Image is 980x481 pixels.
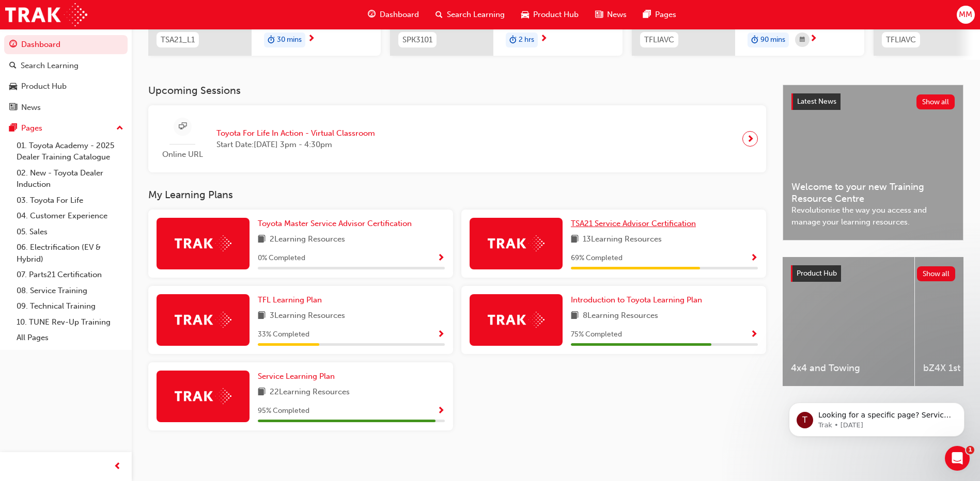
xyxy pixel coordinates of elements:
[21,102,41,114] div: News
[21,122,42,134] div: Pages
[12,224,128,240] a: 05. Sales
[571,310,579,323] span: book-icon
[437,330,445,340] span: Show Progress
[270,233,345,246] span: 2 Learning Resources
[148,189,766,201] h3: My Learning Plans
[258,310,266,323] span: book-icon
[509,34,517,47] span: duration-icon
[773,381,980,453] iframe: Intercom notifications message
[533,9,579,21] span: Product Hub
[571,233,579,246] span: book-icon
[587,4,635,25] a: news-iconNews
[791,362,906,374] span: 4x4 and Towing
[945,446,970,471] iframe: Intercom live chat
[917,266,956,281] button: Show all
[791,93,955,110] a: Latest NewsShow all
[750,330,758,340] span: Show Progress
[966,446,974,454] span: 1
[175,388,231,404] img: Trak
[9,61,17,71] span: search-icon
[402,34,432,46] span: SPK3101
[161,34,195,46] span: TSA21_L1
[437,254,445,263] span: Show Progress
[12,330,128,346] a: All Pages
[783,85,963,241] a: Latest NewsShow allWelcome to your new Training Resource CentreRevolutionise the way you access a...
[9,124,17,133] span: pages-icon
[9,103,17,113] span: news-icon
[360,4,427,25] a: guage-iconDashboard
[751,34,758,47] span: duration-icon
[513,4,587,25] a: car-iconProduct Hub
[437,252,445,265] button: Show Progress
[5,3,87,26] a: Trak
[583,233,662,246] span: 13 Learning Resources
[258,386,266,399] span: book-icon
[380,9,419,21] span: Dashboard
[916,94,955,109] button: Show all
[4,119,128,138] button: Pages
[4,56,128,75] a: Search Learning
[307,35,315,44] span: next-icon
[750,254,758,263] span: Show Progress
[437,407,445,416] span: Show Progress
[258,218,416,230] a: Toyota Master Service Advisor Certification
[268,34,275,47] span: duration-icon
[12,267,128,283] a: 07. Parts21 Certification
[760,34,785,46] span: 90 mins
[216,139,375,151] span: Start Date: [DATE] 3pm - 4:30pm
[810,35,817,44] span: next-icon
[258,329,309,341] span: 33 % Completed
[797,269,837,278] span: Product Hub
[635,4,685,25] a: pages-iconPages
[4,35,128,54] a: Dashboard
[157,114,758,165] a: Online URLToyota For Life In Action - Virtual ClassroomStart Date:[DATE] 3pm - 4:30pm
[571,294,706,306] a: Introduction to Toyota Learning Plan
[447,9,505,21] span: Search Learning
[270,310,345,323] span: 3 Learning Resources
[368,8,376,21] span: guage-icon
[12,283,128,299] a: 08. Service Training
[175,235,231,251] img: Trak
[216,127,375,139] span: Toyota For Life In Action - Virtual Classroom
[583,310,658,323] span: 8 Learning Resources
[258,233,266,246] span: book-icon
[886,34,916,46] span: TFLIAVC
[258,405,309,417] span: 95 % Completed
[114,460,121,473] span: prev-icon
[959,9,972,21] span: MM
[270,386,350,399] span: 22 Learning Resources
[521,8,529,21] span: car-icon
[258,252,305,264] span: 0 % Completed
[9,82,17,91] span: car-icon
[21,81,67,92] div: Product Hub
[655,9,676,21] span: Pages
[12,138,128,165] a: 01. Toyota Academy - 2025 Dealer Training Catalogue
[4,77,128,96] a: Product Hub
[258,371,339,382] a: Service Learning Plan
[571,218,700,230] a: TSA21 Service Advisor Certification
[957,6,975,24] button: MM
[258,295,322,304] span: TFL Learning Plan
[258,372,335,381] span: Service Learning Plan
[571,252,623,264] span: 69 % Completed
[595,8,603,21] span: news-icon
[258,219,412,228] span: Toyota Master Service Advisor Certification
[571,329,622,341] span: 75 % Completed
[437,405,445,418] button: Show Progress
[783,257,914,386] a: 4x4 and Towing
[644,34,674,46] span: TFLIAVC
[427,4,513,25] a: search-iconSearch Learning
[116,122,123,135] span: up-icon
[12,208,128,224] a: 04. Customer Experience
[791,181,955,204] span: Welcome to your new Training Resource Centre
[519,34,534,46] span: 2 hrs
[12,314,128,330] a: 10. TUNE Rev-Up Training
[175,312,231,328] img: Trak
[571,219,696,228] span: TSA21 Service Advisor Certification
[258,294,326,306] a: TFL Learning Plan
[746,132,754,146] span: next-icon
